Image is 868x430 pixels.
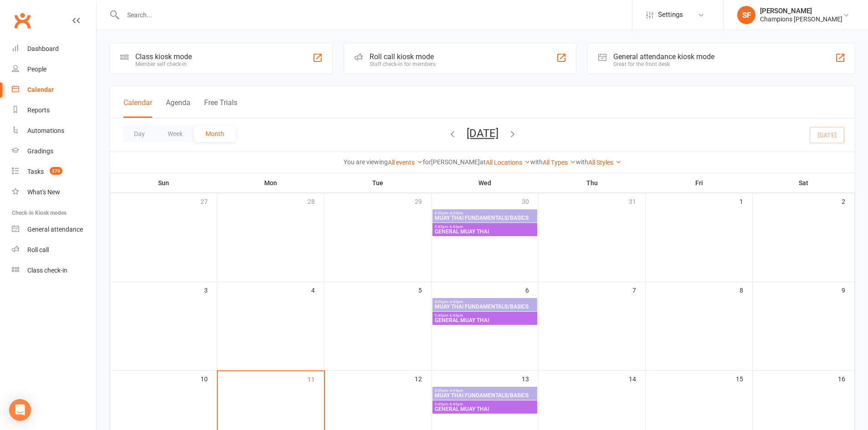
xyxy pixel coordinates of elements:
div: SF [737,6,755,24]
div: 16 [838,371,854,386]
div: Staff check-in for members [370,61,436,67]
button: Month [194,126,236,142]
a: Roll call [12,240,96,260]
span: - 6:45pm [448,314,463,318]
span: 4:00pm [434,211,535,215]
a: What's New [12,182,96,202]
div: 11 [308,371,324,386]
a: General attendance kiosk mode [12,219,96,240]
div: 1 [740,193,752,208]
button: Calendar [123,98,152,118]
a: All Types [543,159,576,166]
span: 270 [50,167,62,175]
span: - 6:45pm [448,225,463,229]
span: 5:45pm [434,402,535,406]
button: Free Trials [204,98,237,118]
span: GENERAL MUAY THAI [434,406,535,412]
a: Calendar [12,80,96,100]
div: Open Intercom Messenger [9,399,31,421]
div: Champions [PERSON_NAME] [760,15,842,23]
th: Sat [753,173,855,192]
div: Gradings [27,147,53,155]
div: 10 [200,371,217,386]
th: Tue [324,173,431,192]
span: 4:00pm [434,389,535,393]
div: Calendar [27,86,54,93]
span: - 6:45pm [448,402,463,406]
span: GENERAL MUAY THAI [434,318,535,323]
div: 2 [842,193,854,208]
strong: with [530,158,543,166]
span: Settings [658,5,683,25]
span: 4:00pm [434,300,535,304]
span: 5:45pm [434,225,535,229]
div: 30 [522,193,538,208]
a: All events [388,159,423,166]
span: MUAY THAI FUNDAMENTALS/BASICS [434,304,535,309]
div: General attendance kiosk mode [613,52,714,61]
input: Search... [120,9,632,21]
div: 3 [204,282,217,297]
div: Dashboard [27,45,59,52]
div: Reports [27,106,50,114]
a: Class kiosk mode [12,260,96,281]
div: 14 [629,371,645,386]
div: 4 [311,282,324,297]
a: Dashboard [12,39,96,59]
strong: with [576,158,588,166]
span: - 4:45pm [448,389,463,393]
div: 7 [632,282,645,297]
span: 5:45pm [434,314,535,318]
div: Class check-in [27,267,67,274]
div: 29 [415,193,431,208]
div: 5 [418,282,431,297]
span: - 4:45pm [448,211,463,215]
th: Sun [110,173,217,192]
a: People [12,59,96,80]
div: Roll call [27,246,49,253]
div: People [27,66,46,73]
strong: for [423,158,431,166]
button: Agenda [166,98,190,118]
div: 12 [415,371,431,386]
a: Clubworx [11,9,34,32]
button: Week [156,126,194,142]
div: Class kiosk mode [135,52,192,61]
strong: at [480,158,486,166]
a: All Locations [486,159,530,166]
div: Tasks [27,168,44,175]
div: 6 [525,282,538,297]
span: MUAY THAI FUNDAMENTALS/BASICS [434,215,535,221]
span: - 4:45pm [448,300,463,304]
div: General attendance [27,226,83,233]
strong: [PERSON_NAME] [431,158,480,166]
a: Reports [12,100,96,121]
div: Automations [27,127,64,134]
a: All Styles [588,159,621,166]
div: 13 [522,371,538,386]
div: 31 [629,193,645,208]
div: Member self check-in [135,61,192,67]
div: 8 [740,282,752,297]
a: Tasks 270 [12,162,96,182]
a: Automations [12,121,96,141]
th: Mon [217,173,324,192]
div: 9 [842,282,854,297]
span: MUAY THAI FUNDAMENTALS/BASICS [434,393,535,398]
div: Roll call kiosk mode [370,52,436,61]
a: Gradings [12,141,96,162]
div: 27 [200,193,217,208]
button: Day [123,126,156,142]
th: Fri [646,173,753,192]
span: GENERAL MUAY THAI [434,229,535,234]
div: 15 [736,371,752,386]
div: [PERSON_NAME] [760,7,842,15]
th: Thu [539,173,646,192]
button: [DATE] [467,127,498,140]
th: Wed [431,173,539,192]
div: 28 [308,193,324,208]
div: Great for the front desk [613,61,714,67]
strong: You are viewing [344,158,388,166]
div: What's New [27,188,60,196]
